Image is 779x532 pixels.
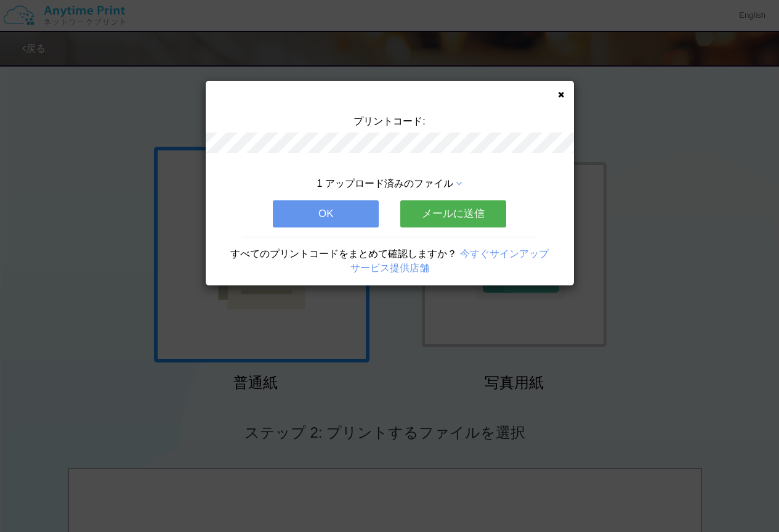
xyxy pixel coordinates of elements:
span: 1 アップロード済みのファイル [317,178,453,189]
span: プリントコード: [353,116,425,126]
span: すべてのプリントコードをまとめて確認しますか？ [230,248,457,259]
a: サービス提供店舗 [350,263,429,273]
a: 今すぐサインアップ [460,248,549,259]
button: メールに送信 [400,200,506,227]
button: OK [273,200,379,227]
